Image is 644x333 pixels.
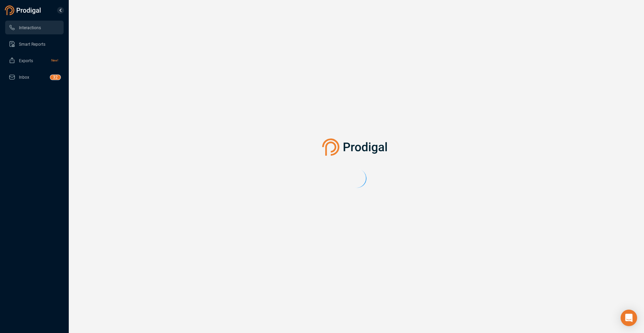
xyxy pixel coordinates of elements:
[9,37,58,51] a: Smart Reports
[5,37,64,51] li: Smart Reports
[5,54,64,67] li: Exports
[5,5,43,15] img: prodigal-logo
[55,75,58,82] p: 2
[19,42,45,47] span: Smart Reports
[5,21,64,34] li: Interactions
[322,138,391,156] img: prodigal-logo
[19,75,29,80] span: Inbox
[19,58,33,63] span: Exports
[9,70,58,84] a: Inbox
[50,75,61,80] sup: 32
[9,54,58,67] a: ExportsNew!
[19,25,41,30] span: Interactions
[621,310,637,326] div: Open Intercom Messenger
[5,70,64,84] li: Inbox
[9,21,58,34] a: Interactions
[51,54,58,67] span: New!
[53,75,55,82] p: 3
